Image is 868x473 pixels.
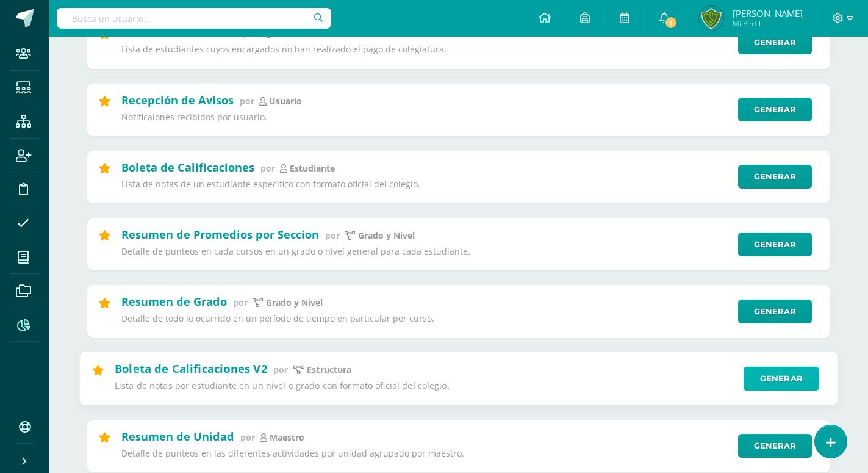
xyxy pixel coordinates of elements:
p: Grado y Nivel [266,297,323,308]
span: por [240,431,255,443]
p: Detalle de punteos en cada cursos en un grado o nivel general para cada estudiante. [121,246,730,257]
p: Lista de notas por estudiante en un nivel o grado con formato oficial del colegio. [114,380,735,392]
span: por [233,297,248,308]
a: Generar [744,367,819,391]
span: por [325,229,340,241]
a: Generar [738,98,812,121]
input: Busca un usuario... [57,8,331,29]
span: Mi Perfil [733,18,803,29]
p: Usuario [269,96,302,107]
a: Generar [738,434,812,458]
h2: Resumen de Unidad [121,429,234,444]
span: por [240,95,254,107]
h2: Boleta de Calificaciones [121,160,254,175]
p: maestro [270,432,304,443]
span: [PERSON_NAME] [733,7,803,20]
span: 1 [664,16,678,29]
p: Estructura [307,364,351,376]
p: Grado y Nivel [358,230,415,241]
p: Lista de estudiantes cuyos encargados no han realizado el pago de colegiatura. [121,44,730,55]
a: Generar [738,31,812,54]
img: a027cb2715fc0bed0e3d53f9a5f0b33d.png [699,6,723,31]
a: Generar [738,165,812,189]
h2: Recepción de Avisos [121,93,234,107]
p: estudiante [290,163,335,174]
h2: Boleta de Calificaciones V2 [114,361,267,376]
span: por [260,162,275,174]
p: Lista de notas de un estudiante específico con formato oficial del colegio. [121,179,730,190]
span: por [273,364,288,375]
h2: Resumen de Grado [121,294,227,309]
a: Generar [738,233,812,256]
p: Detalle de todo lo ocurrido en un período de tiempo en particular por curso. [121,313,730,324]
p: Notificaiones recibidos por usuario. [121,112,730,123]
h2: Resumen de Promedios por Seccion [121,227,319,242]
p: Detalle de punteos en las diferentes actividades por unidad agrupado por maestro. [121,448,730,459]
a: Generar [738,300,812,323]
